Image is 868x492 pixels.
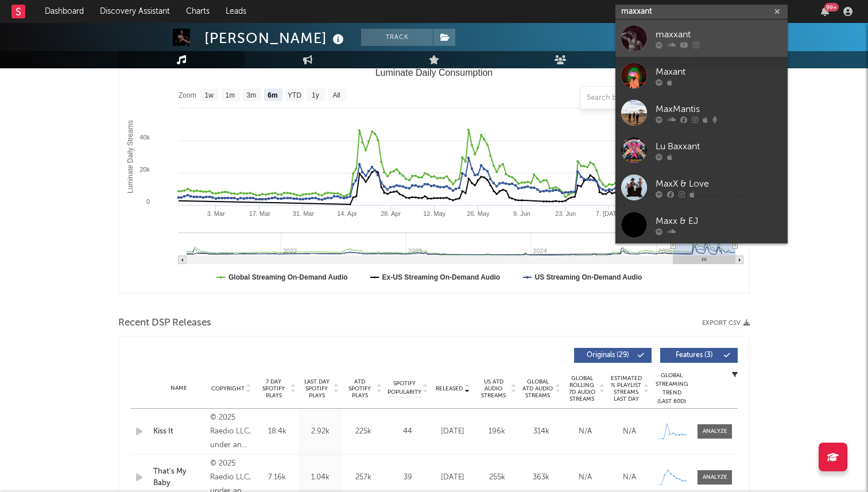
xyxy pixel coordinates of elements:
div: N/A [566,472,604,483]
a: Maxx & EJ [615,206,788,243]
text: 14. Apr [337,210,357,217]
div: © 2025 Raedio LLC, under an exclusive license to Def Jam Recordings, a division of UMG Recordings... [210,411,253,452]
text: 28. Apr [381,210,401,217]
text: US Streaming On-Demand Audio [534,273,642,281]
text: 31. Mar [293,210,315,217]
div: 39 [387,472,428,483]
svg: Luminate Daily Consumption [119,63,749,293]
span: US ATD Audio Streams [478,378,509,399]
div: 1.04k [301,472,339,483]
div: maxxant [656,28,782,41]
button: Track [361,29,433,46]
div: Name [153,384,204,393]
span: Features ( 3 ) [668,352,720,359]
text: 0 [146,198,150,205]
text: Luminate Daily Consumption [375,68,493,78]
span: ATD Spotify Plays [344,378,375,399]
div: 255k [478,472,516,483]
button: Features(3) [660,348,738,363]
div: 257k [344,472,382,483]
span: 7 Day Spotify Plays [258,378,289,399]
a: MaxMantis [615,94,788,131]
span: Spotify Popularity [387,379,421,397]
text: 7. [DATE] [596,210,623,217]
text: Luminate Daily Streams [126,120,134,193]
input: Search by song name or URL [581,94,702,103]
div: Lu Baxxant [656,140,782,153]
div: 314k [522,426,560,437]
text: 17. Mar [249,210,271,217]
div: [DATE] [433,472,472,483]
text: 20k [139,166,150,173]
text: 12. May [423,210,446,217]
a: maxxant [615,20,788,57]
span: Last Day Spotify Plays [301,378,332,399]
a: Kiss It [153,426,204,437]
div: N/A [610,472,649,483]
div: 2.92k [301,426,339,437]
span: Global ATD Audio Streams [522,378,553,399]
span: Global Rolling 7D Audio Streams [566,375,598,402]
div: 7.16k [258,472,296,483]
div: 225k [344,426,382,437]
div: [PERSON_NAME] [204,29,347,48]
div: Maxx & EJ [656,214,782,228]
div: N/A [566,426,604,437]
text: 26. May [467,210,490,217]
div: 196k [478,426,516,437]
div: 99 + [824,3,839,11]
span: Estimated % Playlist Streams Last Day [610,375,642,402]
text: 40k [139,134,150,141]
text: Global Streaming On-Demand Audio [228,273,348,281]
text: Ex-US Streaming On-Demand Audio [382,273,501,281]
div: Global Streaming Trend (Last 60D) [654,371,689,406]
span: Released [436,385,463,392]
text: 9. Jun [513,210,530,217]
a: Lu Baxxant [615,131,788,169]
input: Search for artists [615,5,788,19]
a: MaxX & Love [615,169,788,206]
div: [DATE] [433,426,472,437]
div: 18.4k [258,426,296,437]
span: Originals ( 29 ) [582,352,634,359]
a: That's My Baby [153,466,204,489]
div: 44 [387,426,428,437]
text: 23. Jun [555,210,576,217]
div: N/A [610,426,649,437]
button: Originals(29) [574,348,652,363]
div: MaxX & Love [656,177,782,191]
button: Export CSV [702,320,750,327]
a: Maxant [615,57,788,94]
span: Copyright [211,385,245,392]
text: 3. Mar [207,210,226,217]
div: MaxMantis [656,102,782,116]
div: 363k [522,472,560,483]
button: 99+ [821,7,829,16]
span: Recent DSP Releases [118,316,211,330]
div: Maxant [656,65,782,79]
